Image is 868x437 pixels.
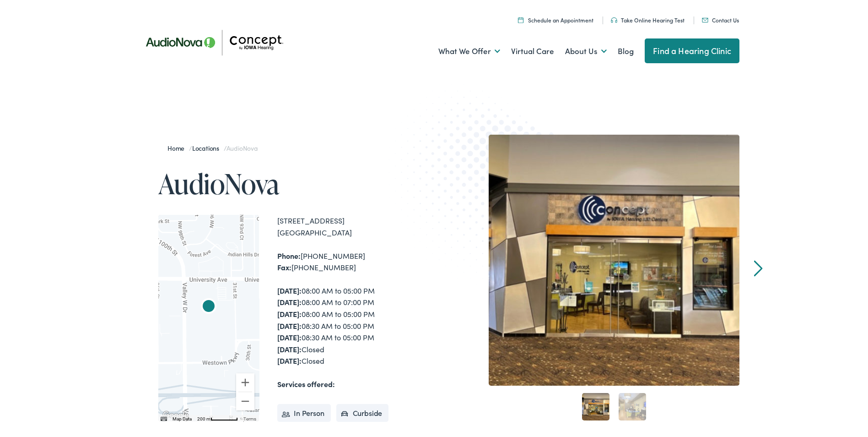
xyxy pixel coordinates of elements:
[197,415,210,420] span: 200 m
[277,260,291,270] strong: Fax:
[619,391,646,419] a: 2
[277,354,302,364] strong: [DATE]:
[277,248,437,272] div: [PHONE_NUMBER] [PHONE_NUMBER]
[277,284,302,294] strong: [DATE]:
[277,342,302,352] strong: [DATE]:
[702,14,739,22] a: Contact Us
[173,414,192,421] button: Map Data
[277,295,302,305] strong: [DATE]:
[277,402,331,421] li: In Person
[754,258,763,275] a: Next
[277,283,437,365] div: 08:00 AM to 05:00 PM 08:00 AM to 07:00 PM 08:00 AM to 05:00 PM 08:30 AM to 05:00 PM 08:30 AM to 0...
[565,33,607,66] a: About Us
[161,408,191,420] img: Google
[277,307,302,317] strong: [DATE]:
[161,414,167,421] button: Keyboard shortcuts
[167,142,258,151] span: / /
[226,142,258,151] span: AudioNova
[161,408,191,420] a: Open this area in Google Maps (opens a new window)
[277,213,437,236] div: [STREET_ADDRESS] [GEOGRAPHIC_DATA]
[518,14,593,22] a: Schedule an Appointment
[243,415,256,420] a: Terms (opens in new tab)
[645,37,739,61] a: Find a Hearing Clinic
[618,33,634,66] a: Blog
[194,413,241,420] button: Map Scale: 200 m per 56 pixels
[192,142,224,151] a: Locations
[198,295,220,317] div: AudioNova
[277,249,301,259] strong: Phone:
[702,16,708,21] img: utility icon
[438,33,500,66] a: What We Offer
[582,391,609,419] a: 1
[611,16,617,21] img: utility icon
[277,330,302,340] strong: [DATE]:
[277,377,335,387] strong: Services offered:
[167,142,189,151] a: Home
[236,390,254,409] button: Zoom out
[518,15,523,21] img: A calendar icon to schedule an appointment at Concept by Iowa Hearing.
[611,14,685,22] a: Take Online Hearing Test
[158,167,437,197] h1: AudioNova
[277,319,302,329] strong: [DATE]:
[336,402,389,421] li: Curbside
[511,33,554,66] a: Virtual Care
[236,371,254,390] button: Zoom in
